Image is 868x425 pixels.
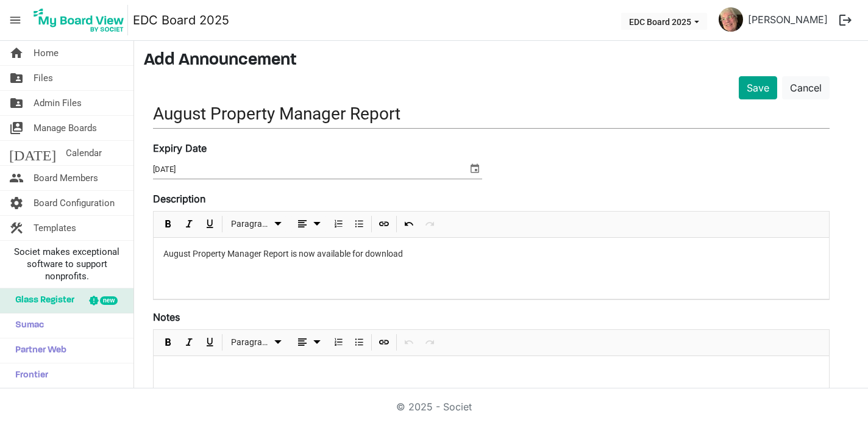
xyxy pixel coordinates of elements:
button: dropdownbutton [291,216,326,232]
span: Sumac [9,313,44,338]
div: Insert Link [374,212,394,237]
div: Insert Link [374,330,394,355]
button: Insert Link [376,216,393,232]
span: Admin Files [34,91,82,115]
span: folder_shared [9,91,24,115]
a: [PERSON_NAME] [743,7,833,32]
span: Templates [34,216,76,240]
span: Calendar [66,141,102,165]
div: Formats [224,212,289,237]
span: Files [34,66,53,90]
span: Board Configuration [34,191,115,215]
button: logout [833,7,858,33]
button: Underline [202,216,218,232]
button: Bold [160,335,177,350]
button: Italic [181,216,197,232]
span: Board Members [34,166,98,190]
a: Cancel [782,76,830,99]
button: dropdownbutton [291,335,326,350]
div: Alignments [289,330,329,355]
label: Notes [153,310,180,324]
span: Societ makes exceptional software to support nonprofits. [5,246,128,282]
button: Bulleted List [351,335,368,350]
span: switch_account [9,116,24,140]
span: menu [4,9,27,32]
div: new [100,296,118,305]
div: Formats [224,330,289,355]
span: home [9,41,24,65]
button: Bulleted List [351,216,368,232]
div: Underline [199,330,220,355]
img: PBcu2jDvg7QGMKgoOufHRIIikigGA7b4rzU_JPaBs8kWDLQ_Ur80ZInsSXIZPAupHRttvsQ2JXBLJFIA_xW-Pw_thumb.png [719,7,743,32]
span: Paragraph [231,216,271,232]
div: Italic [179,212,199,237]
span: Manage Boards [34,116,97,140]
div: Undo [399,212,419,237]
button: EDC Board 2025 dropdownbutton [621,13,707,30]
label: Description [153,191,205,206]
span: Home [34,41,59,65]
button: Undo [401,216,418,232]
a: © 2025 - Societ [396,401,472,413]
div: Bold [158,330,179,355]
button: Numbered List [330,216,347,232]
h3: Add Announcement [144,51,858,71]
span: Paragraph [231,335,271,350]
button: Save [739,76,777,99]
span: Partner Web [9,338,66,363]
button: Insert Link [376,335,393,350]
span: [DATE] [9,141,56,165]
button: Paragraph dropdownbutton [227,216,287,232]
span: settings [9,191,24,215]
span: Glass Register [9,288,74,313]
div: Underline [199,212,220,237]
button: Italic [181,335,197,350]
span: people [9,166,24,190]
div: Bulleted List [349,212,369,237]
input: Title [153,99,830,128]
span: folder_shared [9,66,24,90]
span: construction [9,216,24,240]
a: My Board View Logo [30,5,133,35]
div: Bulleted List [349,330,369,355]
label: Expiry Date [153,141,207,155]
span: Frontier [9,363,48,388]
img: My Board View Logo [30,5,128,35]
div: Bold [158,212,179,237]
p: August Property Manager Report is now available for download [163,248,819,260]
div: Italic [179,330,199,355]
button: Paragraph dropdownbutton [227,335,287,350]
div: Numbered List [328,212,349,237]
button: Underline [202,335,218,350]
button: Numbered List [330,335,347,350]
div: Numbered List [328,330,349,355]
button: Bold [160,216,177,232]
span: select [468,160,482,176]
a: EDC Board 2025 [133,8,229,32]
div: Alignments [289,212,329,237]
